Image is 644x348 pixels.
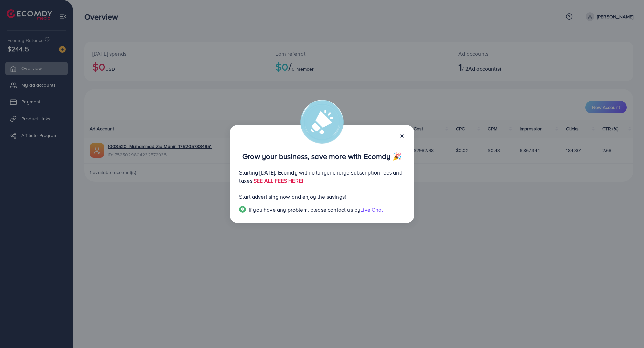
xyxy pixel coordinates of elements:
p: Grow your business, save more with Ecomdy 🎉 [239,152,405,160]
span: If you have any problem, please contact us by [249,206,360,213]
p: Starting [DATE], Ecomdy will no longer charge subscription fees and taxes. [239,168,405,185]
img: alert [300,100,344,144]
a: SEE ALL FEES HERE! [254,177,303,184]
p: Start advertising now and enjoy the savings! [239,193,405,201]
span: Live Chat [360,206,383,213]
img: Popup guide [239,206,246,213]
